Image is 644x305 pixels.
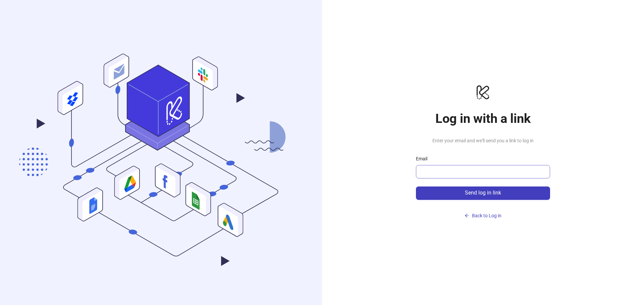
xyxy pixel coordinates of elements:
[416,111,550,126] h1: Log in with a link
[416,211,550,221] button: Back to Log in
[465,213,469,218] span: arrow-left
[465,190,501,196] span: Send log in link
[416,186,550,200] button: Send log in link
[420,168,545,176] input: Email
[416,200,550,221] a: Back to Log in
[472,213,501,218] span: Back to Log in
[416,155,432,162] label: Email
[416,137,550,144] span: Enter your email and we'll send you a link to log in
